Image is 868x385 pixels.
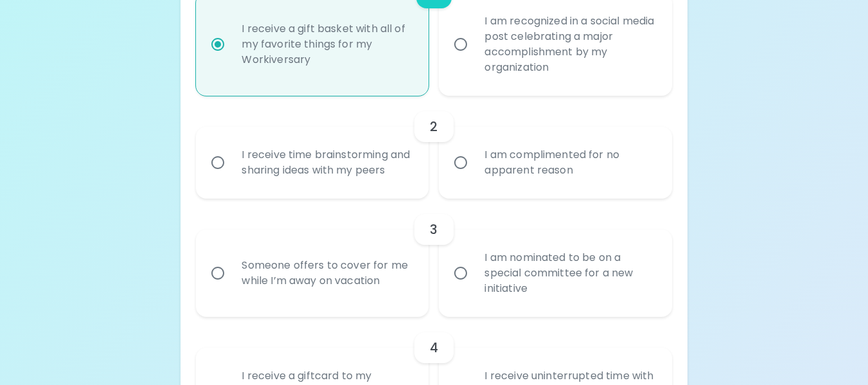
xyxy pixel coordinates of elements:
div: I am nominated to be on a special committee for a new initiative [474,235,664,312]
h6: 2 [430,116,438,137]
div: choice-group-check [196,96,671,199]
div: I am complimented for no apparent reason [474,132,664,193]
div: Someone offers to cover for me while I’m away on vacation [231,242,421,304]
div: choice-group-check [196,199,671,317]
h6: 3 [430,219,438,240]
div: I receive a gift basket with all of my favorite things for my Workiversary [231,6,421,83]
h6: 4 [430,337,438,358]
div: I receive time brainstorming and sharing ideas with my peers [231,132,421,193]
